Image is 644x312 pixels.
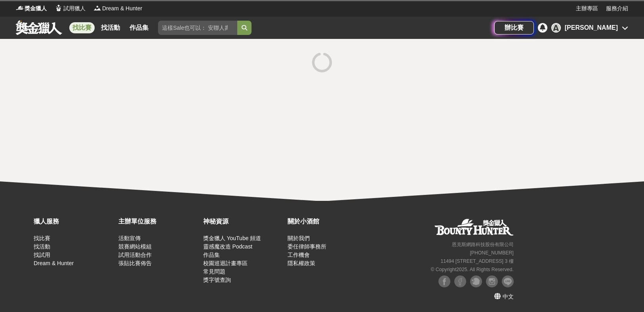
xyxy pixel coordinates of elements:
[34,235,50,241] a: 找比賽
[606,4,628,13] a: 服務介紹
[203,252,220,258] a: 作品集
[565,23,618,33] div: [PERSON_NAME]
[288,260,315,266] a: 隱私權政策
[203,243,252,250] a: 靈感魔改造 Podcast
[34,260,74,266] a: Dream & Hunter
[203,268,225,275] a: 常見問題
[55,4,86,13] a: Logo試用獵人
[288,217,368,226] div: 關於小酒館
[486,275,498,287] img: Instagram
[470,250,513,256] small: [PHONE_NUMBER]
[34,243,50,250] a: 找活動
[102,4,142,13] span: Dream & Hunter
[34,252,50,258] a: 找試用
[288,235,310,241] a: 關於我們
[203,235,261,241] a: 獎金獵人 YouTube 頻道
[503,293,514,300] span: 中文
[551,23,561,33] div: A
[470,275,482,287] img: Plurk
[440,258,513,264] small: 11494 [STREET_ADDRESS] 3 樓
[93,4,101,12] img: Logo
[69,22,95,33] a: 找比賽
[576,4,598,13] a: 主辦專區
[118,252,152,258] a: 試用活動合作
[63,4,86,13] span: 試用獵人
[25,4,47,13] span: 獎金獵人
[288,252,310,258] a: 工作機會
[126,22,152,33] a: 作品集
[431,267,513,272] small: © Copyright 2025 . All Rights Reserved.
[118,243,152,250] a: 競賽網站模組
[203,277,231,283] a: 獎字號查詢
[55,4,63,12] img: Logo
[118,217,199,226] div: 主辦單位服務
[34,217,114,226] div: 獵人服務
[98,22,123,33] a: 找活動
[16,4,47,13] a: Logo獎金獵人
[288,243,326,250] a: 委任律師事務所
[203,217,284,226] div: 神秘資源
[502,275,514,287] img: LINE
[93,4,142,13] a: LogoDream & Hunter
[454,275,466,287] img: Facebook
[494,21,534,35] a: 辦比賽
[203,260,248,266] a: 校園巡迴計畫專區
[118,235,141,241] a: 活動宣傳
[452,242,514,247] small: 恩克斯網路科技股份有限公司
[438,275,450,287] img: Facebook
[16,4,24,12] img: Logo
[158,21,237,35] input: 這樣Sale也可以： 安聯人壽創意銷售法募集
[118,260,152,266] a: 張貼比賽佈告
